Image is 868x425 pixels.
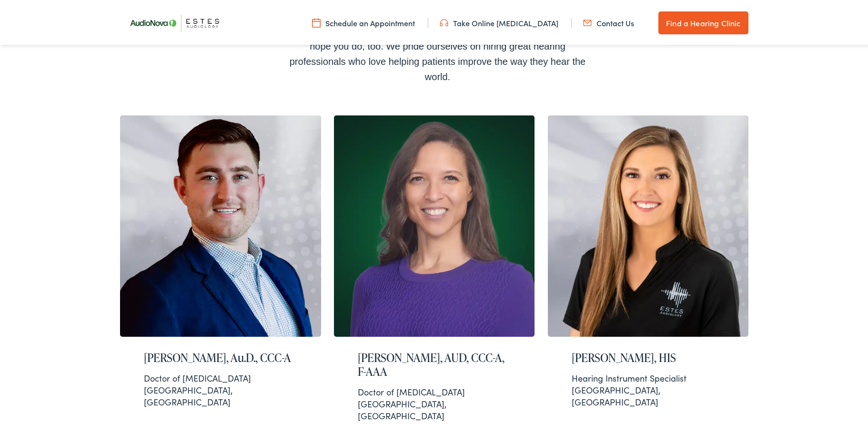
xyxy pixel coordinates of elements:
a: Contact Us [583,16,634,26]
h2: [PERSON_NAME], AUD, CCC-A, F-AAA [358,349,511,377]
img: utility icon [312,16,321,26]
h2: [PERSON_NAME], Au.D., CCC-A [144,349,297,363]
div: Doctor of [MEDICAL_DATA] [144,370,297,382]
h2: [PERSON_NAME], HIS [572,349,725,363]
div: [GEOGRAPHIC_DATA], [GEOGRAPHIC_DATA] [144,370,297,406]
img: utility icon [583,16,592,26]
div: [GEOGRAPHIC_DATA], [GEOGRAPHIC_DATA] [358,384,511,420]
div: [GEOGRAPHIC_DATA], [GEOGRAPHIC_DATA] [572,370,725,406]
div: Doctor of [MEDICAL_DATA] [358,384,511,396]
div: Hearing Instrument Specialist [572,370,725,382]
a: Schedule an Appointment [312,16,415,26]
a: Find a Hearing Clinic [658,10,748,32]
a: Take Online [MEDICAL_DATA] [440,16,558,26]
img: utility icon [440,16,448,26]
div: At [PERSON_NAME] [MEDICAL_DATA], we love our team, and we hope you do, too. We pride ourselves on... [285,21,590,83]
